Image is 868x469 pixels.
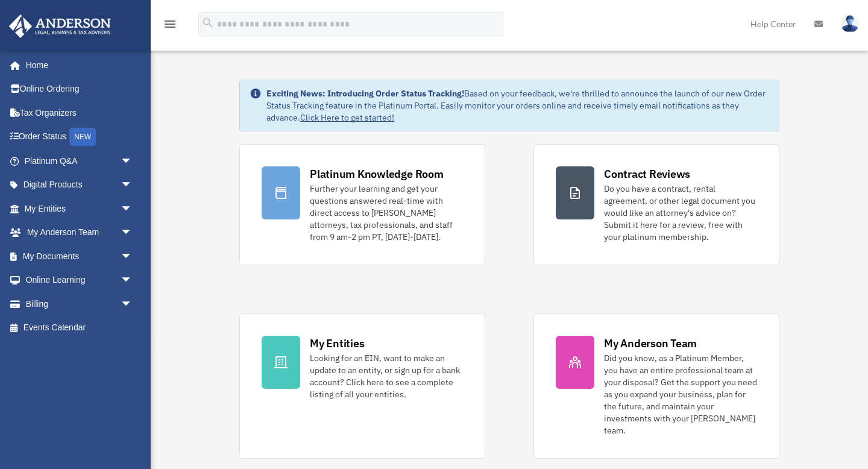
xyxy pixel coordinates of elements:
a: My Anderson Teamarrow_drop_down [8,221,151,245]
span: arrow_drop_down [121,221,145,245]
div: Platinum Knowledge Room [310,166,444,181]
a: Platinum Knowledge Room Further your learning and get your questions answered real-time with dire... [239,144,485,265]
span: arrow_drop_down [121,149,145,174]
span: arrow_drop_down [121,268,145,293]
div: Looking for an EIN, want to make an update to an entity, or sign up for a bank account? Click her... [310,352,463,400]
a: Click Here to get started! [300,112,394,123]
a: My Entitiesarrow_drop_down [8,197,151,221]
a: Online Learningarrow_drop_down [8,268,151,292]
img: Anderson Advisors Platinum Portal [5,14,115,38]
a: menu [163,21,177,31]
span: arrow_drop_down [121,244,145,269]
a: Online Ordering [8,77,151,101]
div: My Anderson Team [604,336,697,351]
a: My Documentsarrow_drop_down [8,244,151,268]
div: Further your learning and get your questions answered real-time with direct access to [PERSON_NAM... [310,183,463,243]
a: Home [8,53,145,77]
img: User Pic [841,15,859,33]
a: Events Calendar [8,316,151,340]
a: Platinum Q&Aarrow_drop_down [8,149,151,173]
strong: Exciting News: Introducing Order Status Tracking! [266,88,464,99]
i: search [201,16,215,30]
a: Tax Organizers [8,101,151,125]
div: Do you have a contract, rental agreement, or other legal document you would like an attorney's ad... [604,183,757,243]
span: arrow_drop_down [121,292,145,316]
div: NEW [69,128,96,146]
div: Contract Reviews [604,166,690,181]
i: menu [163,17,177,31]
span: arrow_drop_down [121,173,145,198]
a: My Anderson Team Did you know, as a Platinum Member, you have an entire professional team at your... [533,313,779,459]
a: Order StatusNEW [8,125,151,150]
a: Contract Reviews Do you have a contract, rental agreement, or other legal document you would like... [533,144,779,265]
a: Digital Productsarrow_drop_down [8,173,151,197]
div: Did you know, as a Platinum Member, you have an entire professional team at your disposal? Get th... [604,352,757,436]
div: Based on your feedback, we're thrilled to announce the launch of our new Order Status Tracking fe... [266,87,769,124]
a: Billingarrow_drop_down [8,292,151,316]
span: arrow_drop_down [121,197,145,221]
a: My Entities Looking for an EIN, want to make an update to an entity, or sign up for a bank accoun... [239,313,485,459]
div: My Entities [310,336,364,351]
